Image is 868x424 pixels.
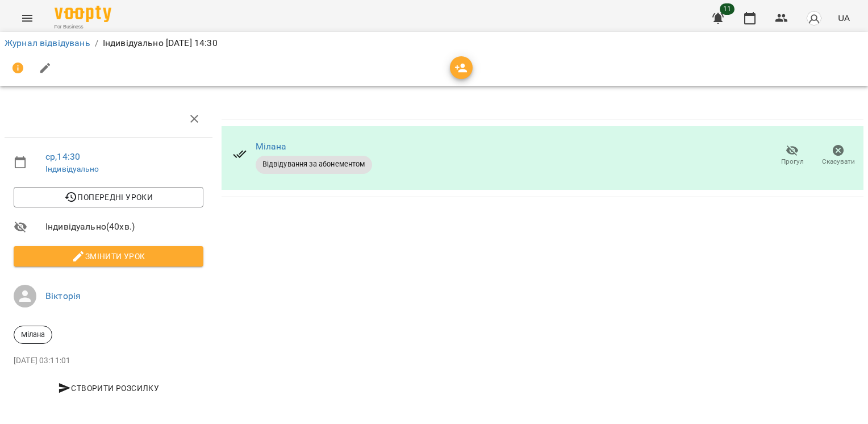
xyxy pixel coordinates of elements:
span: Відвідування за абонементом [256,159,372,169]
span: Прогул [781,157,804,167]
span: For Business [55,23,111,31]
span: 11 [720,3,735,15]
span: Індивідуально ( 40 хв. ) [45,220,203,234]
span: UA [838,12,850,24]
button: Змінити урок [14,246,203,267]
p: Індивідуально [DATE] 14:30 [103,36,218,50]
a: ср , 14:30 [45,151,80,162]
span: Створити розсилку [18,381,199,395]
span: Скасувати [822,157,855,167]
button: Menu [14,5,41,32]
button: Попередні уроки [14,187,203,207]
a: Індивідуально [45,164,99,173]
div: Мілана [14,326,52,344]
a: Вікторія [45,290,81,301]
button: Скасувати [815,140,861,172]
span: Попередні уроки [23,190,194,204]
li: / [95,36,98,50]
button: UA [833,7,854,28]
a: Мілана [256,141,287,152]
span: Змінити урок [23,250,194,263]
img: Voopty Logo [55,6,111,22]
a: Журнал відвідувань [5,38,90,48]
button: Прогул [769,140,815,172]
button: Створити розсилку [14,378,203,398]
img: avatar_s.png [806,10,822,26]
p: [DATE] 03:11:01 [14,355,203,367]
span: Мілана [14,330,52,340]
nav: breadcrumb [5,36,863,50]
